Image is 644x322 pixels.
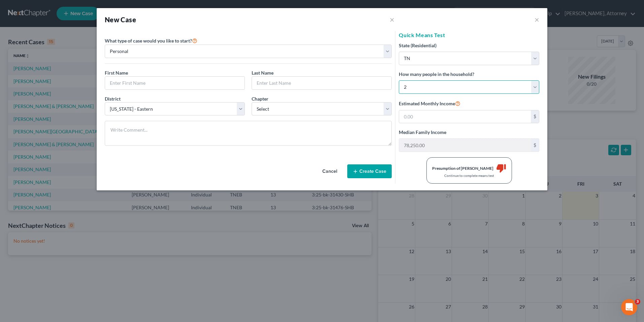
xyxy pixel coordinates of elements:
[432,165,493,171] div: Presumption of [PERSON_NAME]
[105,77,245,89] input: Enter First Name
[252,77,391,89] input: Enter Last Name
[105,36,197,45] label: What type of case would you like to start?
[399,139,531,152] input: 0.00
[347,164,392,179] button: Create Case
[399,99,460,107] label: Estimated Monthly Income
[399,110,531,123] input: 0.00
[105,70,128,76] span: First Name
[399,43,437,48] span: State (Residential)
[105,16,136,24] strong: New Case
[531,139,539,152] div: $
[535,16,539,24] button: ×
[399,71,474,78] label: How many people in the household?
[399,31,539,39] h5: Quick Means Test
[531,110,539,123] div: $
[496,163,506,173] i: thumb_down
[432,173,506,178] div: Continue to complete means test
[252,70,273,76] span: Last Name
[399,129,446,136] label: Median Family Income
[105,96,121,102] span: District
[252,96,268,102] span: Chapter
[621,299,637,315] iframe: Intercom live chat
[635,299,640,304] span: 3
[315,165,345,178] button: Cancel
[390,15,394,24] button: ×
